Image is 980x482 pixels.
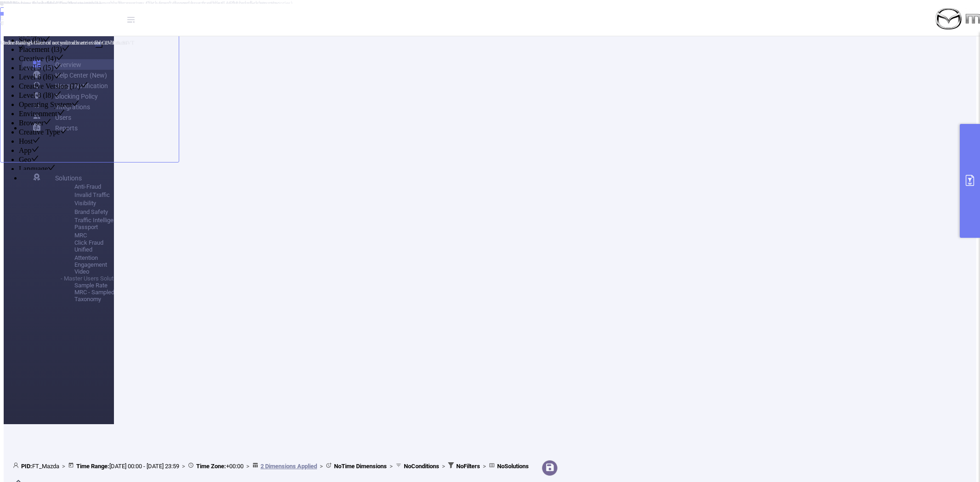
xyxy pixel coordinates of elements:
span: Sample Rate [74,282,148,289]
li: - Master Users Solutions - [27,275,134,282]
span: Unified [74,246,148,253]
i: icon: check [80,82,88,90]
b: Time Range: [76,463,109,470]
li: Level 6 (l6) [19,72,179,81]
i: icon: check [44,119,51,127]
span: Anti-Fraud [74,183,148,190]
li: Creative (l4) [19,54,179,63]
i: icon: check [54,91,61,99]
b: Time Zone: [196,463,226,470]
li: Language [19,164,179,173]
span: > [244,463,252,470]
span: Solutions [55,174,82,182]
span: Passport [74,224,148,230]
li: Level 5 (l5) [19,63,179,72]
span: Taxonomy [74,296,148,303]
b: No Filters [456,463,480,470]
b: No Conditions [404,463,439,470]
i: icon: check [60,128,68,136]
u: 2 Dimensions Applied [261,463,317,470]
i: icon: check [72,101,79,108]
span: FT_Mazda [DATE] 00:00 - [DATE] 23:59 +00:00 [13,463,529,470]
span: > [317,463,326,470]
i: icon: check [32,146,39,154]
span: > [439,463,448,470]
li: Creative Version (l7) [19,81,179,90]
span: Invalid Traffic [74,190,116,198]
span: Engagement [74,261,148,268]
span: > [387,463,396,470]
i: icon: check [54,73,61,81]
span: Brand Safety [74,207,114,215]
li: Creative Type [19,127,179,136]
i: icon: check [54,64,61,72]
span: Attention [74,253,104,261]
i: icon: check [31,156,39,163]
li: App [19,146,179,155]
b: No Solutions [497,463,529,470]
span: > [179,463,188,470]
li: Environment [19,109,179,118]
i: icon: user [13,463,21,470]
span: Traffic Intelligence [74,215,130,224]
li: Geo [19,155,179,164]
span: > [59,463,68,470]
b: No Time Dimensions [334,463,387,470]
i: icon: check [56,55,63,62]
span: Visibility [74,198,102,207]
span: Click Fraud [74,239,148,246]
li: Host [19,136,179,146]
span: MRC [74,230,93,239]
i: icon: check [57,110,65,118]
i: icon: check [33,137,40,145]
i: icon: check [48,165,55,173]
li: Browser [19,118,179,127]
li: Operating System [19,100,179,109]
b: PID: [21,463,32,470]
span: > [480,463,489,470]
span: Video [74,268,148,275]
i: icon: check [18,45,24,51]
span: MRC - Sampled [74,289,148,296]
li: Level 8 (l8) [19,90,179,100]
